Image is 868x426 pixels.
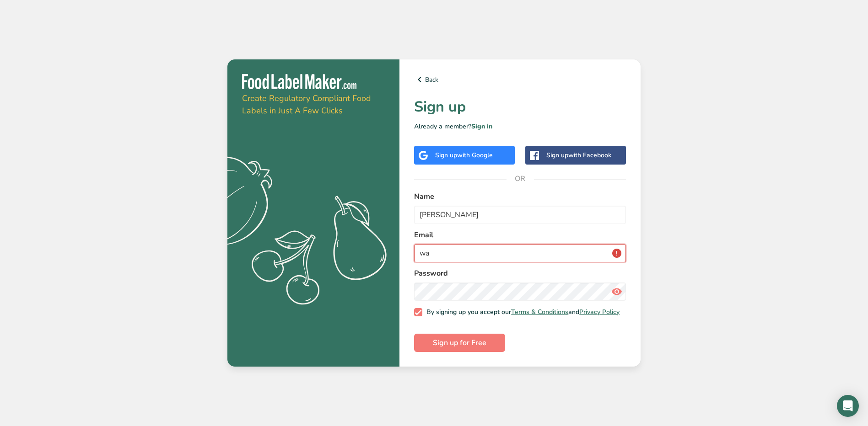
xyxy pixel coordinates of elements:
a: Sign in [471,122,492,131]
img: Food Label Maker [242,74,356,89]
button: Sign up for Free [414,334,505,352]
a: Terms & Conditions [511,308,568,316]
label: Name [414,191,626,202]
span: with Facebook [568,151,611,160]
span: Sign up for Free [433,337,486,348]
span: with Google [457,151,493,160]
label: Password [414,268,626,279]
label: Email [414,229,626,240]
div: Sign up [435,150,493,160]
input: John Doe [414,206,626,224]
a: Back [414,74,626,85]
a: Privacy Policy [579,308,620,316]
span: OR [507,165,534,192]
div: Sign up [546,150,611,160]
input: email@example.com [414,244,626,262]
div: Open Intercom Messenger [837,395,859,417]
span: By signing up you accept our and [422,308,620,316]
span: Create Regulatory Compliant Food Labels in Just A Few Clicks [242,93,371,116]
h1: Sign up [414,96,626,118]
p: Already a member? [414,122,626,131]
